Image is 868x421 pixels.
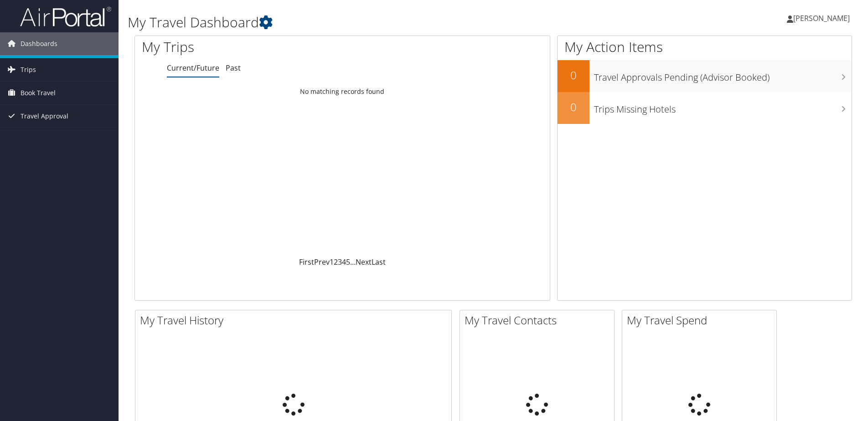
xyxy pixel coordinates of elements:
[299,257,314,267] a: First
[20,6,111,27] img: airportal-logo.png
[372,257,386,267] a: Last
[558,60,852,92] a: 0Travel Approvals Pending (Advisor Booked)
[330,257,334,267] a: 1
[346,257,350,267] a: 5
[334,257,338,267] a: 2
[314,257,330,267] a: Prev
[128,13,615,32] h1: My Travel Dashboard
[627,313,776,328] h2: My Travel Spend
[787,5,859,32] a: [PERSON_NAME]
[558,92,852,124] a: 0Trips Missing Hotels
[594,67,852,84] h3: Travel Approvals Pending (Advisor Booked)
[594,98,852,116] h3: Trips Missing Hotels
[356,257,372,267] a: Next
[338,257,342,267] a: 3
[21,58,36,81] span: Trips
[21,32,57,55] span: Dashboards
[342,257,346,267] a: 4
[140,313,451,328] h2: My Travel History
[350,257,356,267] span: …
[226,63,241,73] a: Past
[135,83,550,100] td: No matching records found
[558,67,589,83] h2: 0
[167,63,219,73] a: Current/Future
[21,105,68,128] span: Travel Approval
[142,37,370,56] h1: My Trips
[558,37,852,56] h1: My Action Items
[793,13,850,23] span: [PERSON_NAME]
[465,313,614,328] h2: My Travel Contacts
[21,82,56,104] span: Book Travel
[558,99,589,115] h2: 0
